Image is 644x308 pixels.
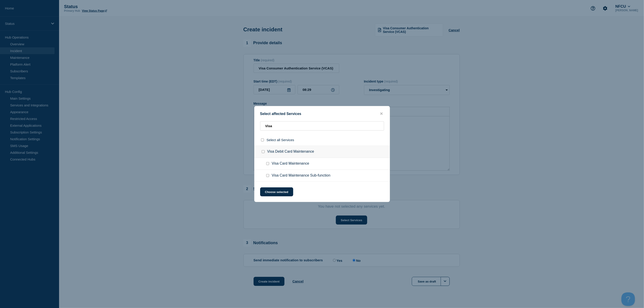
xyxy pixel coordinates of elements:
[260,121,384,131] input: Search
[272,161,309,166] span: Visa Card Maintenance
[254,146,390,158] div: Visa Debit Card Maintenance
[272,173,330,178] span: Visa Card Maintenance Sub-function
[254,112,390,116] div: Select affected Services
[266,162,269,165] input: Visa Card Maintenance checkbox
[267,138,294,142] span: Select all Services
[262,150,265,153] input: Visa Debit Card Maintenance checkbox
[379,112,384,116] button: close button
[261,138,264,141] input: select all checkbox
[260,187,293,196] button: Choose selected
[266,174,269,177] input: Visa Card Maintenance Sub-function checkbox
